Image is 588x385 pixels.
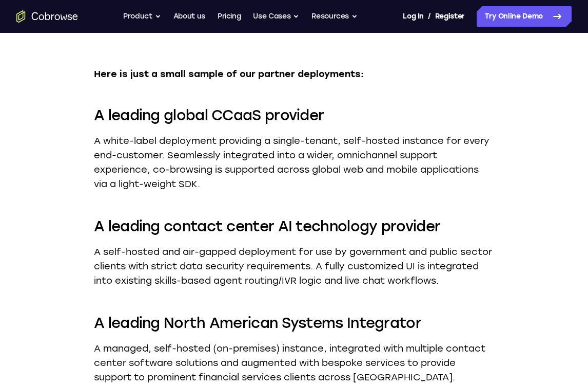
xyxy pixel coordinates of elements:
button: Resources [311,6,358,27]
a: Go to the home page [16,10,78,23]
a: Register [435,6,465,27]
a: About us [173,6,205,27]
a: Log In [403,6,423,27]
button: Product [123,6,161,27]
dd: A white-label deployment providing a single-tenant, self-hosted instance for every end-customer. ... [94,134,494,191]
button: Use Cases [253,6,299,27]
a: Try Online Demo [477,6,572,27]
span: / [428,10,431,23]
dt: A leading global CCaaS provider [94,105,494,125]
dd: A self-hosted and air-gapped deployment for use by government and public sector clients with stri... [94,245,494,288]
dd: A managed, self-hosted (on-premises) instance, integrated with multiple contact center software s... [94,341,494,384]
a: Pricing [218,6,241,27]
p: Here is just a small sample of our partner deployments: [94,68,494,80]
dt: A leading contact center AI technology provider [94,216,494,236]
dt: A leading North American Systems Integrator [94,313,494,333]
